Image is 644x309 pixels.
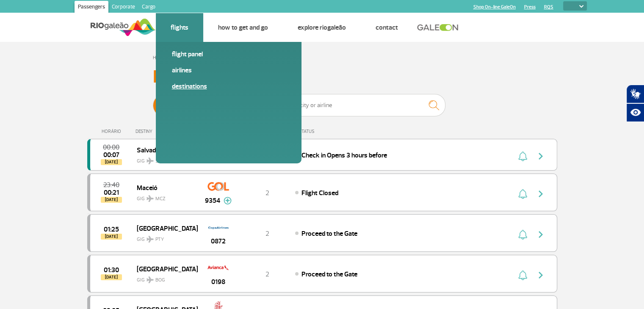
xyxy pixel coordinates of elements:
[205,196,220,206] span: 9354
[473,4,516,10] a: Shop On-line GaleOn
[153,66,492,88] h3: Flight Panel
[138,1,159,14] a: Cargo
[524,4,536,10] a: Press
[101,234,122,240] span: [DATE]
[298,23,346,32] a: Explore RIOgaleão
[137,272,191,284] span: GIG
[90,129,136,134] div: HORÁRIO
[137,144,191,155] span: Salvador
[536,270,546,280] img: seta-direita-painel-voo.svg
[518,189,527,199] img: sino-painel-voo.svg
[518,229,527,240] img: sino-painel-voo.svg
[536,189,546,199] img: seta-direita-painel-voo.svg
[146,195,154,202] img: destiny_airplane.svg
[101,197,122,203] span: [DATE]
[155,195,166,203] span: MCZ
[536,229,546,240] img: seta-direita-painel-voo.svg
[536,151,546,161] img: seta-direita-painel-voo.svg
[155,236,164,243] span: PTY
[108,1,138,14] a: Corporate
[301,270,357,279] span: Proceed to the Gate
[155,157,164,165] span: SSA
[103,144,119,150] span: 2025-09-25 00:00:00
[103,152,119,158] span: 2025-09-25 00:07:39
[153,55,177,61] a: Home page
[146,157,154,164] img: destiny_airplane.svg
[75,1,108,14] a: Passengers
[211,236,226,246] span: 0872
[104,190,119,196] span: 2025-09-25 00:21:00
[301,189,338,197] span: Flight Closed
[103,182,119,188] span: 2025-09-24 23:40:00
[224,197,232,204] img: mais-info-painel-voo.svg
[265,229,269,238] span: 2
[518,270,527,280] img: sino-painel-voo.svg
[376,23,398,32] a: Contact
[137,263,191,274] span: [GEOGRAPHIC_DATA]
[218,23,268,32] a: How to get and go
[101,159,122,165] span: [DATE]
[301,229,357,238] span: Proceed to the Gate
[137,190,191,203] span: GIG
[137,182,191,193] span: Maceió
[171,23,188,32] a: Flights
[172,66,285,75] a: Airlines
[101,274,122,280] span: [DATE]
[211,277,225,287] span: 0198
[155,276,165,284] span: BOG
[265,270,269,279] span: 2
[137,153,191,165] span: GIG
[265,189,269,197] span: 2
[276,94,445,116] input: Flight, city or airline
[104,267,119,273] span: 2025-09-25 01:30:00
[172,50,285,59] a: Flight panel
[137,231,191,243] span: GIG
[295,129,364,134] div: STATUS
[135,129,197,134] div: DESTINY
[301,151,387,160] span: Check in Opens 3 hours before
[518,151,527,161] img: sino-painel-voo.svg
[626,103,644,122] button: Abrir recursos assistivos.
[172,82,285,91] a: Destinations
[626,85,644,122] div: Plugin de acessibilidade da Hand Talk.
[544,4,553,10] a: RQS
[146,236,154,243] img: destiny_airplane.svg
[104,226,119,232] span: 2025-09-25 01:25:00
[137,223,191,234] span: [GEOGRAPHIC_DATA]
[146,276,154,283] img: destiny_airplane.svg
[626,85,644,103] button: Abrir tradutor de língua de sinais.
